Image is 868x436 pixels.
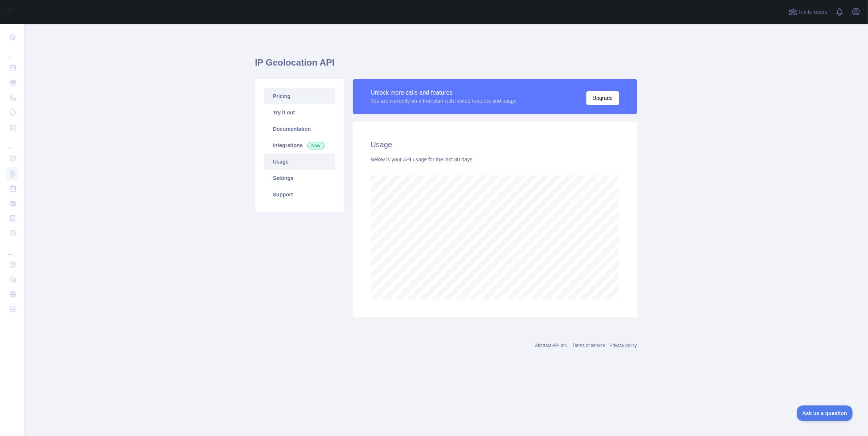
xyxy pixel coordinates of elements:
[787,6,829,18] button: Invite users
[371,88,517,97] div: Unlock more calls and features
[371,156,619,163] div: Below is your API usage for the last 30 days
[6,241,18,256] div: ...
[610,343,637,348] a: Privacy policy
[264,88,335,104] a: Pricing
[264,186,335,203] a: Support
[797,405,853,421] iframe: Toggle Customer Support
[307,142,325,149] span: New
[799,8,828,16] span: Invite users
[6,45,18,60] div: ...
[264,137,335,154] a: Integrations New
[371,97,517,105] div: You are currently on a free plan with limited features and usage
[573,343,605,348] a: Terms of service
[264,121,335,137] a: Documentation
[264,170,335,186] a: Settings
[535,343,568,348] a: Abstract API Inc.
[586,91,619,105] button: Upgrade
[6,136,18,151] div: ...
[371,139,619,150] h2: Usage
[264,154,335,170] a: Usage
[264,104,335,121] a: Try it out
[255,57,637,75] h1: IP Geolocation API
